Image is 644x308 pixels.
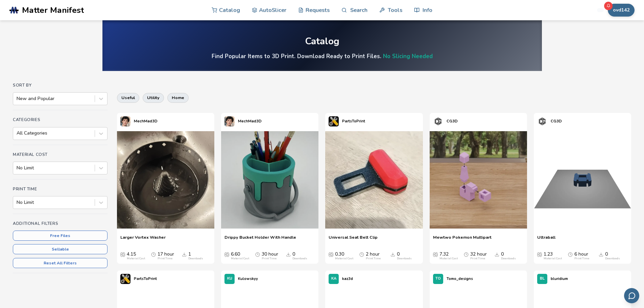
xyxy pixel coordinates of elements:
div: Downloads [292,257,307,260]
p: kaz3d [342,275,353,282]
a: MechMad3D's profileMechMad3D [221,113,265,130]
h4: Additional Filters [13,221,108,226]
div: Downloads [397,257,412,260]
button: Reset All Filters [13,258,108,268]
div: Downloads [188,257,203,260]
div: Print Time [158,257,172,260]
div: 7.32 [439,252,458,260]
div: Material Cost [544,257,562,260]
div: 32 hour [470,252,487,260]
span: Downloads [182,252,187,257]
a: Larger Vortex Washer [120,235,166,245]
span: Average Print Time [568,252,573,257]
input: No Limit [17,200,18,205]
div: Downloads [605,257,620,260]
p: CG3D [551,118,562,125]
img: MechMad3D's profile [120,116,130,126]
img: CG3D's profile [433,116,443,126]
span: Matter Manifest [22,5,84,15]
div: 6.60 [231,252,249,260]
span: Average Cost [537,252,542,257]
span: Downloads [286,252,291,257]
img: CG3D's profile [537,116,547,126]
div: Downloads [501,257,516,260]
input: New and Popular [17,96,18,101]
a: CG3D's profileCG3D [430,113,461,130]
img: PartsToPrint's profile [120,274,130,284]
a: Drippy Bucket Holder With Handle [224,235,296,245]
input: All Categories [17,131,18,136]
h4: Categories [13,117,108,122]
p: Tomo_designs [447,275,473,282]
span: Downloads [495,252,499,257]
img: PartsToPrint's profile [329,116,339,126]
span: Average Print Time [255,252,260,257]
button: ovd142 [608,4,635,17]
div: Catalog [305,36,339,47]
button: Sellable [13,244,108,254]
span: Average Print Time [464,252,469,257]
button: Send feedback via email [624,288,639,303]
div: 0 [397,252,412,260]
span: Downloads [599,252,603,257]
div: 0 [501,252,516,260]
div: Print Time [262,257,277,260]
span: Average Print Time [359,252,364,257]
a: No Slicing Needed [383,52,433,60]
input: No Limit [17,165,18,171]
p: PartsToPrint [342,118,365,125]
div: 4.15 [127,252,145,260]
span: Average Print Time [151,252,156,257]
div: Print Time [574,257,589,260]
p: MechMad3D [238,118,262,125]
button: home [167,93,189,102]
h4: Material Cost [13,152,108,157]
div: Material Cost [231,257,249,260]
span: BL [540,277,545,281]
div: 2 hour [366,252,381,260]
span: KU [227,277,232,281]
div: Material Cost [335,257,353,260]
a: PartsToPrint's profilePartsToPrint [117,270,160,287]
span: Average Cost [120,252,125,257]
a: Ultraball [537,235,555,245]
a: 1_Print_Preview [534,130,631,231]
div: Print Time [470,257,485,260]
p: Kulowskyy [238,275,258,282]
div: 1 [188,252,203,260]
p: CG3D [447,118,458,125]
div: Material Cost [439,257,458,260]
span: TO [435,277,441,281]
h4: Print Time [13,187,108,191]
span: Average Cost [329,252,333,257]
a: Universal Seat Belt Clip [329,235,378,245]
div: Print Time [366,257,381,260]
div: 30 hour [262,252,278,260]
span: Average Cost [433,252,438,257]
div: 0 [292,252,307,260]
a: Mewtwo Pokemon Multipart [433,235,492,245]
span: KA [331,277,336,281]
img: MechMad3D's profile [224,116,235,126]
div: 17 hour [158,252,174,260]
button: Free Files [13,231,108,241]
span: Downloads [390,252,395,257]
div: Material Cost [127,257,145,260]
button: utility [143,93,164,102]
a: CG3D's profileCG3D [534,113,565,130]
div: 1.23 [544,252,562,260]
span: Average Cost [224,252,229,257]
div: 0.30 [335,252,353,260]
h4: Find Popular Items to 3D Print. Download Ready to Print Files. [212,52,433,60]
button: useful [117,93,139,102]
img: 1_Print_Preview [534,131,631,229]
div: 6 hour [574,252,589,260]
p: PartsToPrint [134,275,157,282]
a: MechMad3D's profileMechMad3D [117,113,161,130]
div: 0 [605,252,620,260]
